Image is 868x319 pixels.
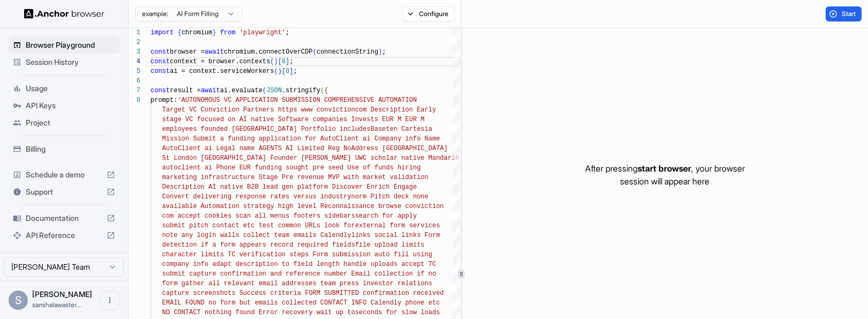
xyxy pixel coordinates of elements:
[26,83,115,94] span: Usage
[278,68,282,75] span: )
[270,58,274,65] span: (
[100,291,119,310] button: Open menu
[151,58,170,65] span: const
[286,29,289,36] span: ;
[9,54,119,71] div: Session History
[170,68,274,75] span: ai = context.serviceWorkers
[162,309,355,316] span: NO CONTACT nothing found Error recovery wait up to
[842,10,857,18] span: Start
[129,47,140,57] div: 3
[182,29,213,36] span: chromium
[9,210,119,227] div: Documentation
[32,290,92,299] span: Sami Halawa
[129,38,140,47] div: 2
[355,222,440,229] span: external form services
[162,203,355,210] span: available Automation strategy high level Reconnais
[355,203,444,210] span: sance browse conviction
[355,299,440,307] span: NFO Calendly phone etc
[9,114,119,131] div: Project
[274,58,278,65] span: )
[26,169,102,180] span: Schedule a demo
[162,116,355,123] span: stage VC focused on AI native Software companies I
[282,68,286,75] span: [
[274,68,278,75] span: (
[355,212,417,220] span: search for apply
[320,87,324,94] span: (
[355,116,425,123] span: nvests EUR M EUR M
[162,299,355,307] span: EMAIL FOUND no form but emails collected CONTACT I
[9,36,119,54] div: Browser Playground
[312,48,316,56] span: (
[170,48,205,56] span: browser =
[162,193,351,201] span: Convert delivering response rates versus industry
[263,87,266,94] span: (
[382,48,386,56] span: ;
[355,183,417,191] span: er Enrich Engage
[9,227,119,244] div: API Reference
[129,95,140,105] div: 8
[162,174,355,181] span: marketing infrastructure Stage Pre revenue MVP wit
[162,222,355,229] span: submit pitch contact etc test common URLs look for
[370,97,416,104] span: E AUTOMATION
[402,6,454,21] button: Configure
[24,9,104,19] img: Anchor Logo
[162,183,355,191] span: Description AI native B2B lead gen platform Discov
[355,309,440,316] span: seconds for slow loads
[421,154,505,162] span: e Mandarin Email hello
[293,68,297,75] span: ;
[826,6,862,21] button: Start
[9,166,119,183] div: Schedule a demo
[201,87,220,94] span: await
[26,57,115,68] span: Session History
[324,87,328,94] span: {
[26,144,115,154] span: Billing
[26,117,115,128] span: Project
[151,87,170,94] span: const
[317,48,378,56] span: connectionString
[351,232,440,239] span: links social links Form
[162,261,355,268] span: company info adapt description to field length han
[355,164,421,172] span: e of funds hiring
[162,280,355,287] span: form gather all relevant email addresses team pres
[26,100,115,111] span: API Keys
[162,251,355,258] span: character limits TC verification steps Form submis
[378,48,382,56] span: )
[355,106,436,114] span: com Description Early
[220,87,263,94] span: ai.evaluate
[9,291,28,310] div: S
[26,40,115,50] span: Browser Playground
[370,125,432,133] span: Baseten Cartesia
[355,251,432,258] span: sion auto fill using
[162,212,355,220] span: com accept cookies scan all menus footers sidebars
[162,290,355,297] span: capture screenshots Success criteria FORM SUBMITTE
[170,58,270,65] span: context = browser.contexts
[129,66,140,76] div: 5
[162,135,355,143] span: Mission Submit a funding application for AutoClien
[355,174,429,181] span: h market validation
[177,29,181,36] span: {
[129,76,140,86] div: 6
[26,187,102,197] span: Support
[355,290,444,297] span: D confirmation received
[162,241,355,249] span: detection if a form appears record required fields
[129,57,140,66] div: 4
[278,58,282,65] span: [
[151,48,170,56] span: const
[355,241,425,249] span: file upload limits
[151,68,170,75] span: const
[205,48,224,56] span: await
[638,163,691,174] span: start browser
[224,48,313,56] span: chromium.connectOverCDP
[212,29,216,36] span: }
[142,10,168,18] span: example:
[9,97,119,114] div: API Keys
[286,58,289,65] span: ]
[162,125,371,133] span: employees founded [GEOGRAPHIC_DATA] Portfolio includes
[162,154,421,162] span: St London [GEOGRAPHIC_DATA] Founder [PERSON_NAME] UWC scholar nativ
[289,68,293,75] span: ]
[26,230,102,241] span: API Reference
[282,87,320,94] span: .stringify
[32,301,81,309] span: samihalawaster@gmail.com
[289,58,293,65] span: ;
[282,58,286,65] span: 0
